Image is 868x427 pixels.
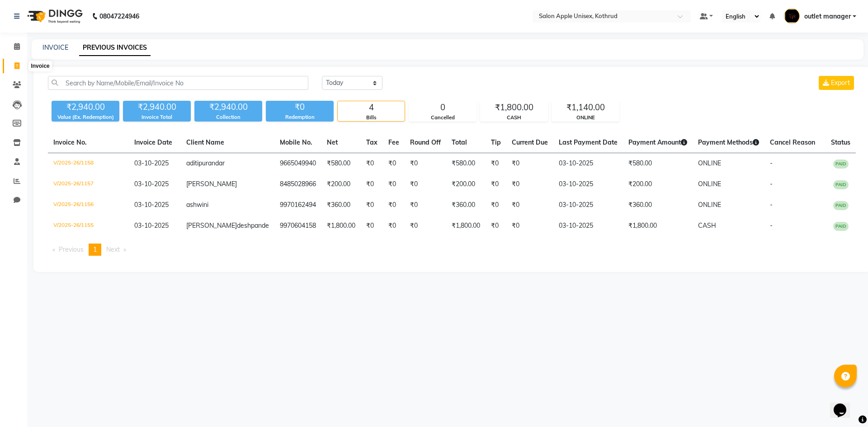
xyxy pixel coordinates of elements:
[383,195,405,216] td: ₹0
[93,245,97,253] span: 1
[123,113,191,121] div: Invoice Total
[506,153,553,174] td: ₹0
[452,138,467,146] span: Total
[770,138,815,146] span: Cancel Reason
[486,195,506,216] td: ₹0
[830,391,859,418] iframe: chat widget
[698,159,721,167] span: ONLINE
[486,216,506,236] td: ₹0
[134,159,169,167] span: 03-10-2025
[274,153,321,174] td: 9665049940
[23,4,85,29] img: logo
[186,201,208,209] span: ashwini
[553,195,623,216] td: 03-10-2025
[388,138,399,146] span: Fee
[361,195,383,216] td: ₹0
[266,113,334,121] div: Redemption
[784,8,800,24] img: outlet manager
[698,221,716,230] span: CASH
[48,195,129,216] td: V/2025-26/1156
[506,216,553,236] td: ₹0
[446,153,486,174] td: ₹580.00
[512,138,548,146] span: Current Due
[831,79,850,87] span: Export
[59,245,84,253] span: Previous
[321,195,361,216] td: ₹360.00
[106,245,120,253] span: Next
[134,201,169,209] span: 03-10-2025
[628,138,687,146] span: Payment Amount
[321,153,361,174] td: ₹580.00
[361,216,383,236] td: ₹0
[198,159,225,167] span: purandar
[52,113,119,121] div: Value (Ex. Redemption)
[481,114,547,122] div: CASH
[123,101,191,113] div: ₹2,940.00
[361,174,383,195] td: ₹0
[52,101,119,113] div: ₹2,940.00
[553,153,623,174] td: 03-10-2025
[321,174,361,195] td: ₹200.00
[819,76,854,90] button: Export
[770,180,773,188] span: -
[280,138,312,146] span: Mobile No.
[770,159,773,167] span: -
[327,138,338,146] span: Net
[506,195,553,216] td: ₹0
[833,201,849,210] span: PAID
[623,153,693,174] td: ₹580.00
[405,153,446,174] td: ₹0
[410,138,441,146] span: Round Off
[99,4,139,29] b: 08047224946
[366,138,377,146] span: Tax
[79,40,151,56] a: PREVIOUS INVOICES
[698,201,721,209] span: ONLINE
[42,43,68,52] a: INVOICE
[623,216,693,236] td: ₹1,800.00
[48,153,129,174] td: V/2025-26/1158
[186,138,224,146] span: Client Name
[405,174,446,195] td: ₹0
[48,244,856,256] nav: Pagination
[405,195,446,216] td: ₹0
[446,216,486,236] td: ₹1,800.00
[506,174,553,195] td: ₹0
[405,216,446,236] td: ₹0
[770,201,773,209] span: -
[194,113,262,121] div: Collection
[833,180,849,189] span: PAID
[48,76,308,90] input: Search by Name/Mobile/Email/Invoice No
[409,114,476,122] div: Cancelled
[698,180,721,188] span: ONLINE
[194,101,262,113] div: ₹2,940.00
[409,101,476,114] div: 0
[237,221,269,230] span: deshpande
[553,216,623,236] td: 03-10-2025
[553,174,623,195] td: 03-10-2025
[623,195,693,216] td: ₹360.00
[361,153,383,174] td: ₹0
[770,221,773,230] span: -
[134,221,169,230] span: 03-10-2025
[274,195,321,216] td: 9970162494
[338,114,405,122] div: Bills
[623,174,693,195] td: ₹200.00
[134,138,172,146] span: Invoice Date
[833,222,849,231] span: PAID
[383,216,405,236] td: ₹0
[383,174,405,195] td: ₹0
[28,61,52,71] div: Invoice
[266,101,334,113] div: ₹0
[481,101,547,114] div: ₹1,800.00
[53,138,87,146] span: Invoice No.
[491,138,501,146] span: Tip
[446,195,486,216] td: ₹360.00
[552,114,619,122] div: ONLINE
[698,138,759,146] span: Payment Methods
[186,221,237,230] span: [PERSON_NAME]
[831,138,850,146] span: Status
[274,216,321,236] td: 9970604158
[446,174,486,195] td: ₹200.00
[338,101,405,114] div: 4
[486,153,506,174] td: ₹0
